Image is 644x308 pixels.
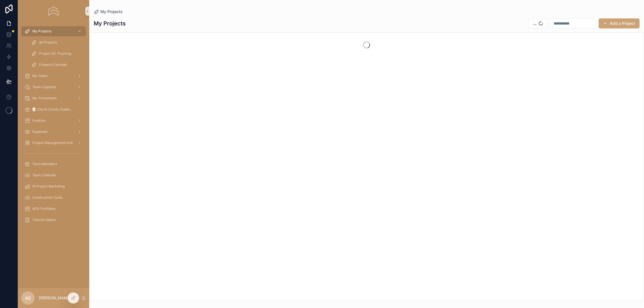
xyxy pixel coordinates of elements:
span: Team Calendar [32,173,57,177]
span: Team Members [32,162,57,166]
span: ... [533,21,536,26]
button: Select Button [528,18,548,29]
a: Project GC Tracking [28,49,86,59]
span: My Tasks [32,74,47,78]
a: Team Members [21,159,86,169]
a: My Projects [21,26,86,36]
span: IA Project Marketing [32,184,65,189]
a: Construction Costs [21,192,86,203]
span: Team Capacity [32,85,56,89]
button: Add a Project [599,18,640,28]
span: Projects Calendar [39,62,67,67]
span: Invoices [32,118,45,123]
a: Project Management Hub [21,138,86,148]
span: My Timesheets [32,96,57,100]
span: My Projects [100,9,123,15]
a: My Projects [94,9,123,15]
a: IA Project Marketing [21,181,86,191]
a: Expenses [21,127,86,137]
a: Team Calendar [21,170,86,180]
span: Construction Costs [32,195,62,200]
a: Team Capacity [21,82,86,92]
span: AG [25,295,31,301]
p: [PERSON_NAME] [39,295,71,301]
a: All Projects [28,37,86,47]
a: My Timesheets [21,93,86,103]
span: Project GC Tracking [39,51,71,56]
a: Projects Calendar [28,60,86,70]
span: 📝 City & County Codes [32,107,70,112]
span: All Projects [39,40,57,45]
span: My Projects [32,29,51,33]
img: App logo [49,7,58,16]
h1: My Projects [94,20,126,27]
a: 📝 City & County Codes [21,104,86,114]
a: Invoices [21,116,86,126]
div: scrollable content [18,22,89,288]
a: My Tasks [21,71,86,81]
span: Project Management Hub [32,141,73,145]
span: Expenses [32,129,47,134]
